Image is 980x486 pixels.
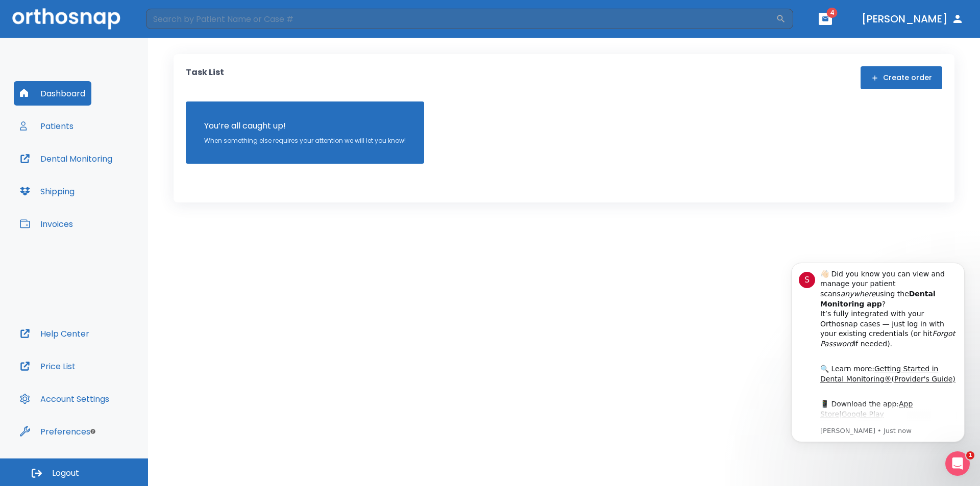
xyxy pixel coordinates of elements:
[14,419,96,444] button: Preferences
[776,247,980,458] iframe: Intercom notifications message
[14,81,91,106] button: Dashboard
[966,451,974,459] span: 1
[14,354,82,378] button: Price List
[88,427,97,436] div: Tooltip anchor
[186,66,224,89] p: Task List
[861,66,942,89] button: Create order
[14,179,81,203] button: Shipping
[14,321,95,346] button: Help Center
[827,8,838,18] span: 4
[14,212,79,236] button: Invoices
[52,468,79,479] span: Logout
[14,114,80,138] button: Patients
[857,10,968,28] button: [PERSON_NAME]
[204,136,406,145] p: When something else requires your attention we will let you know!
[204,120,406,132] p: You’re all caught up!
[945,451,970,476] iframe: Intercom live chat
[146,9,776,29] input: Search by Patient Name or Case #
[12,8,120,29] img: Orthosnap
[14,387,115,411] button: Account Settings
[14,146,118,171] button: Dental Monitoring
